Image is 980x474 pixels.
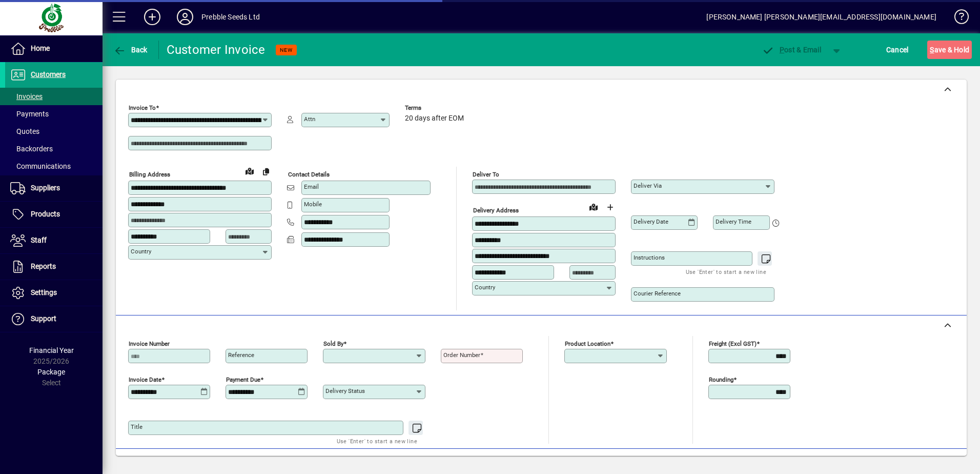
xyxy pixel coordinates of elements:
[5,157,103,175] a: Communications
[615,455,667,471] span: Product History
[947,2,967,35] a: Knowledge Base
[337,435,417,447] mat-hint: Use 'Enter' to start a new line
[258,163,274,180] button: Copy to Delivery address
[228,351,254,359] mat-label: Reference
[884,41,911,59] button: Cancel
[886,42,909,58] span: Cancel
[706,9,936,25] div: [PERSON_NAME] [PERSON_NAME][EMAIL_ADDRESS][DOMAIN_NAME]
[323,340,343,347] mat-label: Sold by
[405,105,466,111] span: Terms
[31,314,56,323] span: Support
[103,41,159,59] app-page-header-button: Back
[169,8,201,26] button: Profile
[762,46,821,54] span: ost & Email
[226,376,260,383] mat-label: Payment due
[37,368,65,376] span: Package
[129,376,161,383] mat-label: Invoice date
[930,42,969,58] span: ave & Hold
[5,175,103,201] a: Suppliers
[304,183,319,190] mat-label: Email
[31,262,56,270] span: Reports
[129,104,156,111] mat-label: Invoice To
[585,199,602,215] a: View on map
[5,280,103,306] a: Settings
[325,387,365,394] mat-label: Delivery status
[709,340,757,347] mat-label: Freight (excl GST)
[5,36,103,62] a: Home
[10,92,43,101] span: Invoices
[31,236,47,244] span: Staff
[31,210,60,218] span: Products
[131,423,142,430] mat-label: Title
[5,105,103,123] a: Payments
[927,41,972,59] button: Save & Hold
[634,218,668,225] mat-label: Delivery date
[686,266,766,278] mat-hint: Use 'Enter' to start a new line
[241,163,258,179] a: View on map
[5,306,103,332] a: Support
[716,218,751,225] mat-label: Delivery time
[113,46,148,54] span: Back
[780,46,784,54] span: P
[10,110,49,118] span: Payments
[610,454,671,472] button: Product History
[131,248,151,255] mat-label: Country
[304,115,315,123] mat-label: Attn
[5,123,103,140] a: Quotes
[443,351,480,359] mat-label: Order number
[930,46,934,54] span: S
[5,228,103,253] a: Staff
[136,8,169,26] button: Add
[29,346,74,354] span: Financial Year
[31,184,60,192] span: Suppliers
[5,202,103,227] a: Products
[5,88,103,105] a: Invoices
[5,254,103,280] a: Reports
[634,254,665,261] mat-label: Instructions
[602,199,618,215] button: Choose address
[634,182,662,189] mat-label: Deliver via
[757,41,826,59] button: Post & Email
[167,42,266,58] div: Customer Invoice
[709,376,733,383] mat-label: Rounding
[31,288,57,297] span: Settings
[129,340,170,347] mat-label: Invoice number
[473,171,499,178] mat-label: Deliver To
[111,41,150,59] button: Back
[475,284,495,291] mat-label: Country
[405,114,464,123] span: 20 days after EOM
[897,455,938,471] span: Product
[565,340,610,347] mat-label: Product location
[10,145,53,153] span: Backorders
[892,454,944,472] button: Product
[201,9,260,25] div: Prebble Seeds Ltd
[280,47,293,53] span: NEW
[10,162,71,170] span: Communications
[5,140,103,157] a: Backorders
[31,44,50,52] span: Home
[10,127,39,135] span: Quotes
[634,290,681,297] mat-label: Courier Reference
[304,201,322,208] mat-label: Mobile
[31,70,66,78] span: Customers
